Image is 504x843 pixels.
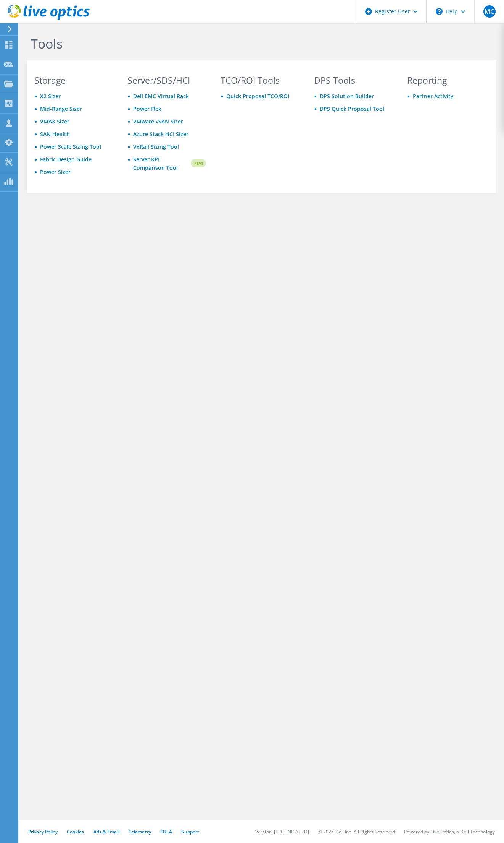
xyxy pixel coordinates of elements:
[320,105,384,112] a: DPS Quick Proposal Tool
[133,130,188,138] a: Azure Stack HCI Sizer
[40,143,101,150] a: Power Scale Sizing Tool
[318,828,395,835] li: © 2025 Dell Inc. All Rights Reserved
[314,76,393,84] h3: DPS Tools
[28,828,58,835] a: Privacy Policy
[181,828,199,835] a: Support
[40,156,92,163] a: Fabric Design Guide
[31,36,489,52] h1: Tools
[404,828,495,835] li: Powered by Live Optics, a Dell Technology
[40,130,70,138] a: SAN Health
[40,168,71,175] a: Power Sizer
[133,93,189,100] a: Dell EMC Virtual Rack
[413,93,454,100] a: Partner Activity
[129,828,151,835] a: Telemetry
[160,828,172,835] a: EULA
[40,105,82,112] a: Mid-Range Sizer
[436,8,443,15] svg: \n
[255,828,309,835] li: Version: [TECHNICAL_ID]
[320,93,374,100] a: DPS Solution Builder
[190,154,206,172] img: new-badge.svg
[483,5,496,18] span: MC
[34,76,113,84] h3: Storage
[221,76,299,84] h3: TCO/ROI Tools
[226,93,289,100] a: Quick Proposal TCO/ROI
[127,76,206,84] h3: Server/SDS/HCI
[133,155,190,172] a: Server KPI Comparison Tool
[133,105,161,112] a: Power Flex
[407,76,486,84] h3: Reporting
[133,143,179,150] a: VxRail Sizing Tool
[40,93,61,100] a: X2 Sizer
[40,118,69,125] a: VMAX Sizer
[93,828,119,835] a: Ads & Email
[67,828,84,835] a: Cookies
[133,118,183,125] a: VMware vSAN Sizer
